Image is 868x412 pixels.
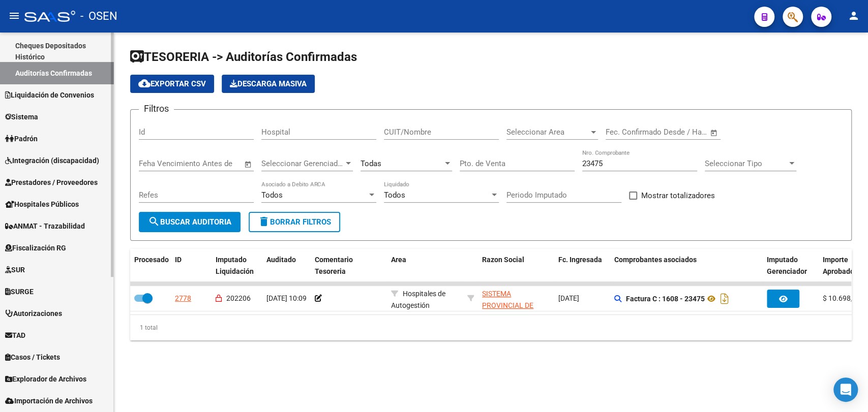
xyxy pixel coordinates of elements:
span: Mostrar totalizadores [641,189,715,202]
span: Seleccionar Tipo [705,159,787,168]
datatable-header-cell: ID [171,249,212,282]
span: Integración (discapacidad) [5,155,99,166]
datatable-header-cell: Comentario Tesoreria [311,249,387,282]
span: Fiscalización RG [5,242,66,253]
datatable-header-cell: Imputado Gerenciador [763,249,819,282]
button: Exportar CSV [130,75,214,93]
datatable-header-cell: Comprobantes asociados [610,249,763,282]
span: Todos [384,191,405,200]
button: Borrar Filtros [249,212,340,232]
span: Todos [261,191,283,200]
input: Fecha inicio [606,128,647,137]
mat-icon: delete [258,215,270,228]
mat-icon: person [848,10,860,22]
div: 1 total [130,315,852,340]
span: Hospitales Públicos [5,199,79,210]
span: 202206 [226,294,251,302]
span: $ 10.698,00 [823,294,860,302]
app-download-masive: Descarga masiva de comprobantes (adjuntos) [222,75,315,93]
datatable-header-cell: Procesado [130,249,171,282]
span: Seleccionar Gerenciador [261,159,344,168]
span: Importe Aprobado [823,256,854,275]
span: Autorizaciones [5,308,62,319]
span: Buscar Auditoria [148,217,231,227]
span: Comentario Tesoreria [315,256,353,275]
span: Hospitales de Autogestión [391,290,445,309]
i: Descargar documento [718,291,731,307]
mat-icon: menu [8,10,20,22]
span: Seleccionar Area [506,128,589,137]
strong: Factura C : 1608 - 23475 [626,295,705,303]
div: Open Intercom Messenger [833,377,858,402]
span: Liquidación de Convenios [5,89,94,101]
span: Descarga Masiva [230,79,307,88]
span: Imputado Gerenciador [767,256,807,275]
span: Todas [361,159,381,168]
span: Fc. Ingresada [558,256,602,264]
span: Borrar Filtros [258,217,331,227]
span: TAD [5,330,25,341]
datatable-header-cell: Area [387,249,463,282]
div: - 30691822849 [482,288,550,309]
datatable-header-cell: Imputado Liquidación [212,249,262,282]
span: Prestadores / Proveedores [5,177,98,188]
datatable-header-cell: Auditado [262,249,311,282]
span: TESORERIA -> Auditorías Confirmadas [130,50,357,64]
span: Explorador de Archivos [5,373,86,385]
span: Area [391,256,406,264]
span: Imputado Liquidación [216,256,254,275]
button: Open calendar [243,159,254,170]
button: Buscar Auditoria [139,212,241,232]
button: Open calendar [708,127,720,139]
span: [DATE] 10:09 [266,294,307,302]
span: [DATE] [558,294,579,302]
span: Sistema [5,111,38,122]
span: Comprobantes asociados [614,256,697,264]
span: SISTEMA PROVINCIAL DE SALUD [482,290,533,321]
datatable-header-cell: Fc. Ingresada [554,249,610,282]
mat-icon: cloud_download [138,77,151,89]
span: SURGE [5,286,34,297]
span: Procesado [134,256,169,264]
span: ID [175,256,182,264]
datatable-header-cell: Razon Social [478,249,554,282]
span: Auditado [266,256,296,264]
span: SUR [5,264,25,275]
span: Exportar CSV [138,79,206,88]
h3: Filtros [139,102,174,116]
span: ANMAT - Trazabilidad [5,220,85,232]
span: Casos / Tickets [5,352,60,363]
span: Padrón [5,133,38,144]
button: Descarga Masiva [222,75,315,93]
span: Razon Social [482,256,524,264]
span: - OSEN [80,5,117,27]
input: Fecha fin [656,128,705,137]
div: 2778 [175,293,191,304]
span: Importación de Archivos [5,395,93,406]
mat-icon: search [148,215,160,228]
